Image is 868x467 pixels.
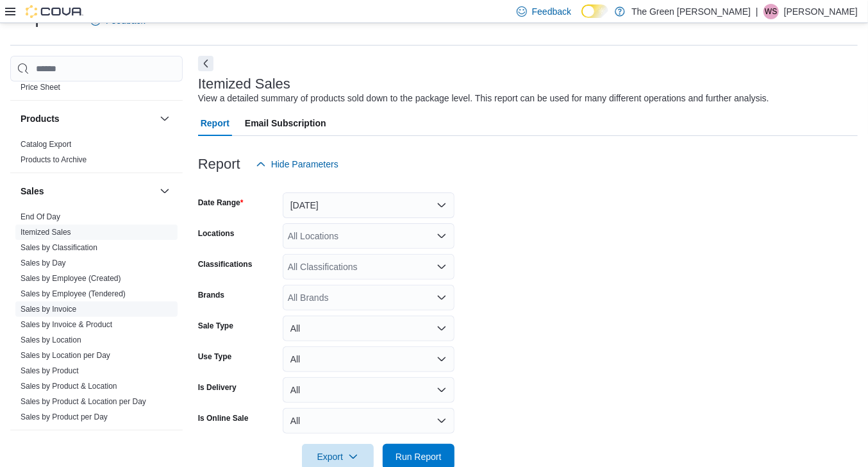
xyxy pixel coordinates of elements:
button: Sales [21,185,154,198]
button: [DATE] [283,192,455,218]
span: Report [201,110,230,136]
p: [PERSON_NAME] [784,4,858,19]
label: Date Range [198,198,244,208]
span: Sales by Invoice & Product [21,319,112,330]
a: Sales by Product per Day [21,412,108,421]
span: End Of Day [21,212,60,222]
h3: Sales [21,185,44,198]
a: Products to Archive [21,155,87,164]
h3: Itemized Sales [198,76,290,92]
label: Use Type [198,352,231,362]
button: Sales [157,183,172,199]
a: Sales by Product & Location [21,382,117,391]
span: Sales by Product [21,366,79,376]
div: View a detailed summary of products sold down to the package level. This report can be used for m... [198,92,769,105]
p: The Green [PERSON_NAME] [631,4,751,19]
a: Sales by Employee (Created) [21,274,121,283]
span: Sales by Classification [21,242,97,253]
a: Sales by Day [21,259,66,267]
label: Is Delivery [198,382,237,393]
h3: Report [198,157,240,172]
span: Price Sheet [21,82,60,92]
span: Dark Mode [581,18,582,19]
label: Classifications [198,259,253,269]
button: Next [198,56,213,71]
button: Hide Parameters [251,151,344,177]
a: Sales by Location [21,335,81,344]
span: Email Subscription [245,110,326,136]
span: Itemized Sales [21,227,71,237]
button: Open list of options [437,293,447,303]
span: Catalog Export [21,139,71,149]
label: Sale Type [198,321,233,331]
span: Sales by Product & Location [21,381,117,391]
button: All [283,377,455,403]
a: Sales by Classification [21,243,97,252]
button: All [283,316,455,341]
span: Sales by Product per Day [21,412,108,422]
span: Hide Parameters [271,158,338,171]
button: All [283,408,455,434]
span: Sales by Employee (Created) [21,273,121,284]
span: Sales by Product & Location per Day [21,396,146,407]
a: Sales by Product [21,366,79,375]
button: Products [21,112,154,125]
img: Cova [26,5,83,18]
div: Sales [10,209,183,430]
a: End Of Day [21,212,60,221]
div: Pricing [10,80,183,100]
button: All [283,346,455,372]
a: Sales by Invoice [21,305,76,314]
div: Wesley Simpson [764,4,779,19]
span: Sales by Day [21,258,66,268]
a: Sales by Invoice & Product [21,320,112,329]
h3: Products [21,112,60,125]
span: WS [765,4,777,19]
span: Sales by Invoice [21,304,76,314]
span: Products to Archive [21,155,87,165]
span: Sales by Employee (Tendered) [21,289,126,299]
a: Price Sheet [21,83,60,92]
label: Is Online Sale [198,413,249,423]
span: Run Report [396,450,442,463]
label: Locations [198,228,235,239]
a: Sales by Employee (Tendered) [21,289,126,298]
a: Sales by Product & Location per Day [21,397,146,406]
button: Open list of options [437,231,447,241]
div: Products [10,137,183,173]
p: | [756,4,758,19]
button: Products [157,111,172,126]
label: Brands [198,290,224,300]
span: Sales by Location [21,335,81,345]
a: Itemized Sales [21,228,71,237]
span: Sales by Location per Day [21,350,110,361]
input: Dark Mode [581,4,608,18]
span: Feedback [532,5,571,18]
button: Open list of options [437,262,447,272]
a: Catalog Export [21,140,71,149]
a: Sales by Location per Day [21,351,110,360]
